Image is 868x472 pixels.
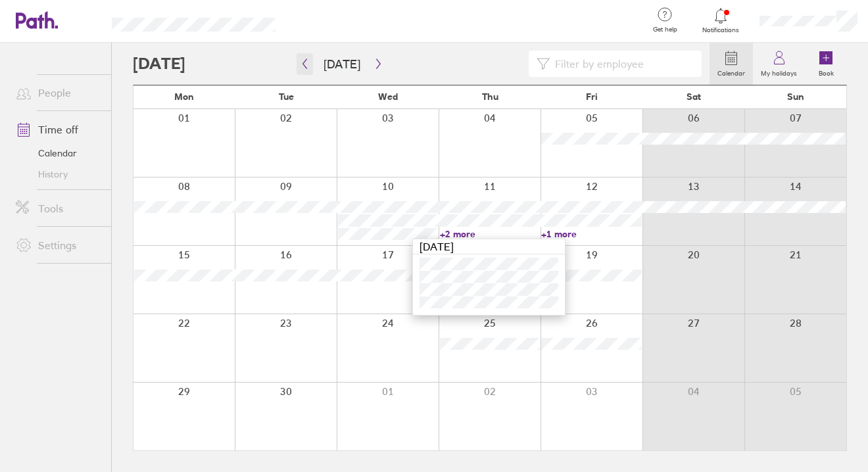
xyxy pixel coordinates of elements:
span: Notifications [700,26,742,34]
label: Book [811,66,842,78]
a: Calendar [5,143,111,164]
a: Tools [5,195,111,222]
a: History [5,164,111,185]
label: Calendar [710,66,753,78]
a: Settings [5,232,111,258]
span: Wed [378,91,398,102]
button: [DATE] [313,53,371,75]
a: +1 more [541,228,642,240]
span: Sat [687,91,701,102]
a: Notifications [700,7,742,34]
a: Calendar [710,43,753,85]
span: Mon [174,91,194,102]
a: People [5,80,111,106]
a: My holidays [753,43,805,85]
label: My holidays [753,66,805,78]
span: Sun [787,91,804,102]
span: Tue [279,91,294,102]
span: Fri [586,91,598,102]
a: Time off [5,116,111,143]
span: Thu [482,91,498,102]
a: +2 more [440,228,541,240]
span: Get help [644,26,687,34]
div: [DATE] [413,239,565,254]
a: Book [805,43,847,85]
input: Filter by employee [550,51,694,76]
